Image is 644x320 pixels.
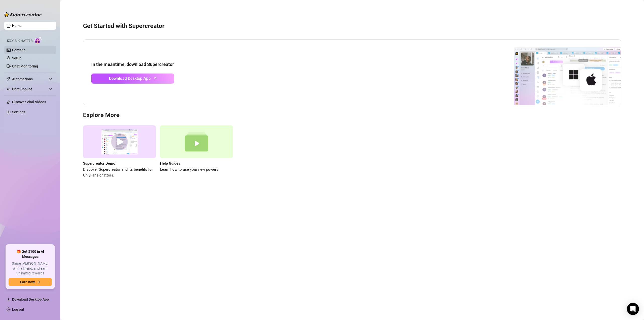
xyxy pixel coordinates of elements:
span: download [7,297,11,301]
img: Chat Copilot [7,87,10,91]
img: download app [495,40,621,105]
img: supercreator demo [83,125,156,158]
a: Help GuidesLearn how to use your new powers. [160,125,233,179]
a: Log out [12,307,24,311]
a: Discover Viral Videos [12,100,46,104]
span: Download Desktop App [109,75,151,82]
span: Discover Supercreator and its benefits for OnlyFans chatters. [83,167,156,179]
span: Automations [12,75,48,83]
span: 🎁 Get $100 in AI Messages [9,249,52,259]
img: logo-BBDzfeDw.svg [4,12,42,17]
span: Chat Copilot [12,85,48,93]
div: Open Intercom Messenger [627,303,639,315]
span: arrow-right [37,280,40,284]
span: arrow-up [152,75,158,81]
a: Chat Monitoring [12,64,38,68]
strong: Help Guides [160,161,180,166]
span: Share [PERSON_NAME] with a friend, and earn unlimited rewards [9,261,52,276]
span: Download Desktop App [12,297,49,301]
strong: Supercreator Demo [83,161,115,166]
h3: Explore More [83,111,621,119]
img: help guides [160,125,233,158]
span: Earn now [20,280,35,284]
button: Earn nowarrow-right [9,278,52,286]
a: Supercreator DemoDiscover Supercreator and its benefits for OnlyFans chatters. [83,125,156,179]
span: Izzy AI Chatter [7,39,32,43]
a: Settings [12,110,25,114]
img: AI Chatter [34,37,42,44]
strong: In the meantime, download Supercreator [91,62,174,67]
span: Learn how to use your new powers. [160,167,233,173]
a: Content [12,48,25,52]
a: Home [12,24,22,28]
span: thunderbolt [7,77,11,81]
h3: Get Started with Supercreator [83,22,621,30]
a: Download Desktop Apparrow-up [91,74,174,84]
a: Setup [12,56,21,60]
